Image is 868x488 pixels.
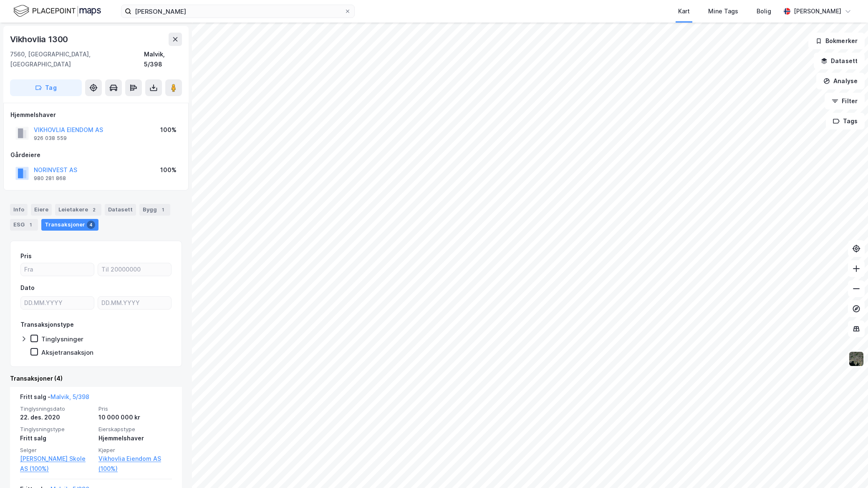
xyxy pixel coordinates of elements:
[98,454,172,474] a: Vikhovlia Eiendom AS (100%)
[808,33,865,49] button: Bokmerker
[105,204,136,216] div: Datasett
[848,351,864,367] img: 9k=
[144,49,182,69] div: Malvik, 5/398
[20,412,93,422] div: 22. des. 2020
[98,412,172,422] div: 10 000 000 kr
[87,221,95,229] div: 4
[50,393,89,400] a: Malvik, 5/398
[139,204,170,216] div: Bygg
[816,73,865,89] button: Analyse
[20,426,93,433] span: Tinglysningstype
[10,219,38,231] div: ESG
[10,374,182,384] div: Transaksjoner (4)
[678,6,690,16] div: Kart
[10,49,144,69] div: 7560, [GEOGRAPHIC_DATA], [GEOGRAPHIC_DATA]
[98,405,172,412] span: Pris
[160,165,177,175] div: 100%
[31,204,52,216] div: Eiere
[34,175,66,182] div: 980 281 868
[90,206,98,214] div: 2
[98,433,172,443] div: Hjemmelshaver
[26,221,35,229] div: 1
[13,4,101,18] img: logo.f888ab2527a4732fd821a326f86c7f29.svg
[98,297,171,309] input: DD.MM.YYYY
[41,219,98,231] div: Transaksjoner
[708,6,738,16] div: Mine Tags
[10,79,82,96] button: Tag
[20,433,93,443] div: Fritt salg
[159,206,167,214] div: 1
[814,53,865,69] button: Datasett
[21,297,94,309] input: DD.MM.YYYY
[20,251,32,261] div: Pris
[794,6,841,16] div: [PERSON_NAME]
[21,263,94,276] input: Fra
[41,348,93,356] div: Aksjetransaksjon
[826,448,868,488] div: Kontrollprogram for chat
[20,447,93,454] span: Selger
[131,5,344,18] input: Søk på adresse, matrikkel, gårdeiere, leietakere eller personer
[20,405,93,412] span: Tinglysningsdato
[41,335,83,343] div: Tinglysninger
[98,447,172,454] span: Kjøper
[757,6,771,16] div: Bolig
[20,392,89,405] div: Fritt salg -
[10,204,28,216] div: Info
[55,204,101,216] div: Leietakere
[10,33,70,46] div: Vikhovlia 1300
[20,454,93,474] a: [PERSON_NAME] Skole AS (100%)
[826,448,868,488] iframe: Chat Widget
[826,113,865,130] button: Tags
[10,150,182,160] div: Gårdeiere
[20,283,35,293] div: Dato
[20,320,74,330] div: Transaksjonstype
[98,263,171,276] input: Til 20000000
[98,426,172,433] span: Eierskapstype
[160,125,177,135] div: 100%
[34,135,67,142] div: 926 038 559
[10,110,182,120] div: Hjemmelshaver
[825,93,865,109] button: Filter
